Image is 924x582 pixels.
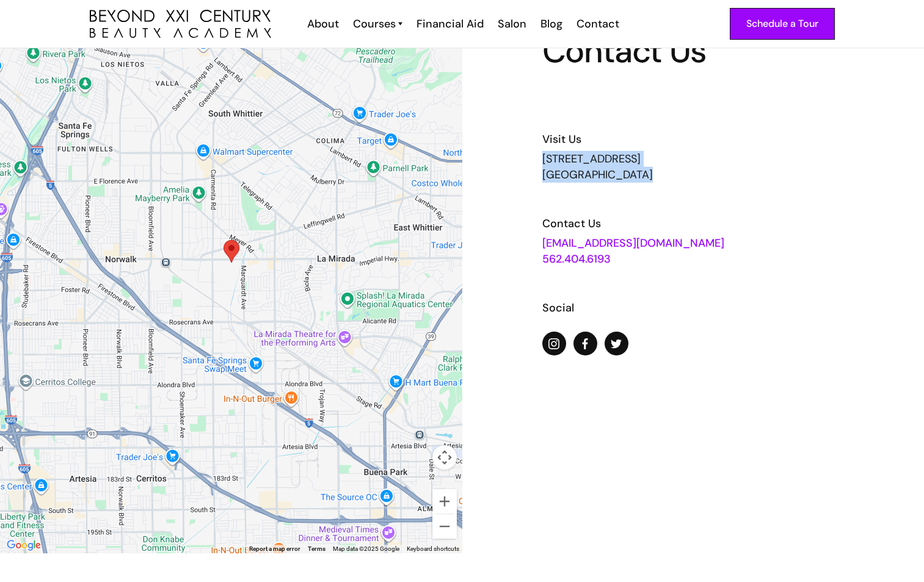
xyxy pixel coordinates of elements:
[417,16,484,32] div: Financial Aid
[498,16,526,32] div: Salon
[540,16,562,32] div: Blog
[308,545,326,552] a: Terms
[577,16,619,32] div: Contact
[542,252,611,266] a: 562.404.6193
[432,445,457,470] button: Map camera controls
[542,151,844,183] div: [STREET_ADDRESS] [GEOGRAPHIC_DATA]
[542,300,844,316] h6: Social
[569,16,625,32] a: Contact
[542,216,844,231] h6: Contact Us
[353,16,396,32] div: Courses
[4,537,44,553] img: Google
[299,16,345,32] a: About
[542,236,724,250] a: [EMAIL_ADDRESS][DOMAIN_NAME]
[224,240,239,263] div: Map pin
[407,545,459,553] button: Keyboard shortcuts
[90,10,271,38] img: beyond 21st century beauty academy logo
[490,16,533,32] a: Salon
[542,131,844,147] h6: Visit Us
[353,16,402,32] a: Courses
[333,545,399,552] span: Map data ©2025 Google
[432,514,457,539] button: Zoom out
[533,16,569,32] a: Blog
[432,489,457,514] button: Zoom in
[746,16,818,32] div: Schedule a Tour
[90,10,271,38] a: home
[249,545,300,552] a: Report a map error
[307,16,339,32] div: About
[542,35,844,68] h1: Contact Us
[4,537,44,553] a: Open this area in Google Maps (opens a new window)
[409,16,490,32] a: Financial Aid
[730,8,835,40] a: Schedule a Tour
